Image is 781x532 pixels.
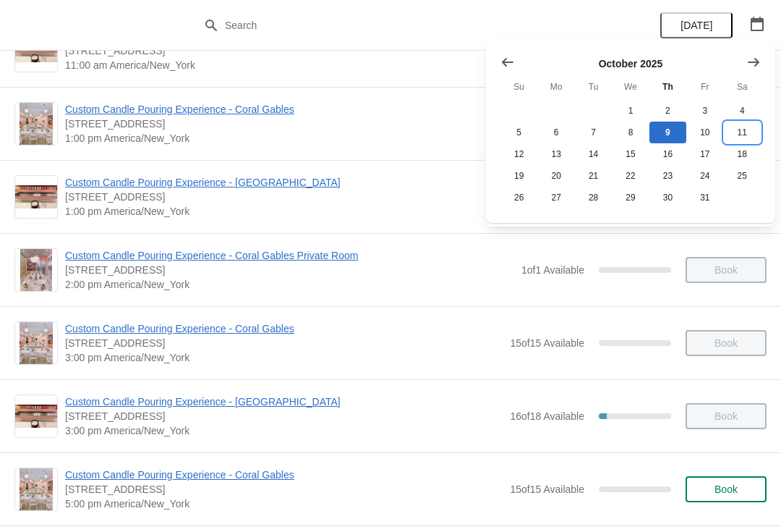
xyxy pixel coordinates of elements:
button: Tuesday October 14 2025 [575,143,612,165]
img: Custom Candle Pouring Experience - Coral Gables | 154 Giralda Avenue, Coral Gables, FL, USA | 1:0... [20,103,54,145]
th: Monday [537,74,574,100]
span: 16 of 18 Available [510,410,584,422]
img: Custom Candle Pouring Experience - Coral Gables | 154 Giralda Avenue, Coral Gables, FL, USA | 3:0... [20,322,54,364]
span: 11:00 am America/New_York [65,58,503,72]
span: [STREET_ADDRESS] [65,409,503,423]
button: Sunday October 19 2025 [500,165,537,187]
th: Saturday [724,74,761,100]
th: Thursday [649,74,686,100]
button: Friday October 24 2025 [686,165,723,187]
span: Book [714,484,738,495]
span: Custom Candle Pouring Experience - Coral Gables [65,321,503,336]
span: 1 of 1 Available [521,264,584,276]
span: [DATE] [680,20,712,31]
span: 2:00 pm America/New_York [65,277,514,292]
button: Friday October 3 2025 [686,100,723,122]
span: [STREET_ADDRESS] [65,117,503,131]
button: Monday October 27 2025 [537,187,574,208]
button: Wednesday October 1 2025 [612,100,649,122]
button: Sunday October 5 2025 [500,122,537,143]
span: [STREET_ADDRESS] [65,190,503,204]
img: Custom Candle Pouring Experience - Fort Lauderdale | 914 East Las Olas Boulevard, Fort Lauderdale... [15,185,57,209]
button: Monday October 6 2025 [537,122,574,143]
button: Sunday October 26 2025 [500,187,537,208]
span: [STREET_ADDRESS] [65,43,503,58]
button: Wednesday October 15 2025 [612,143,649,165]
img: Custom Candle Pouring Experience - Fort Lauderdale | 914 East Las Olas Boulevard, Fort Lauderdale... [15,405,57,428]
button: Show next month, November 2025 [741,49,767,75]
img: Custom Candle Pouring Experience - Coral Gables Private Room | 154 Giralda Avenue, Coral Gables, ... [20,249,52,291]
button: Thursday October 30 2025 [649,187,686,208]
span: [STREET_ADDRESS] [65,336,503,350]
button: Wednesday October 22 2025 [612,165,649,187]
span: 1:00 pm America/New_York [65,131,503,145]
span: 15 of 15 Available [510,337,584,349]
button: Friday October 10 2025 [686,122,723,143]
span: Custom Candle Pouring Experience - Coral Gables [65,468,503,482]
span: Custom Candle Pouring Experience - Coral Gables [65,102,503,117]
span: Custom Candle Pouring Experience - [GEOGRAPHIC_DATA] [65,394,503,409]
input: Search [224,12,586,38]
button: Wednesday October 29 2025 [612,187,649,208]
button: Saturday October 4 2025 [724,100,761,122]
button: Friday October 17 2025 [686,143,723,165]
button: Book [686,476,767,502]
span: 5:00 pm America/New_York [65,497,503,511]
span: Custom Candle Pouring Experience - Coral Gables Private Room [65,248,514,263]
span: 1:00 pm America/New_York [65,204,503,219]
span: 15 of 15 Available [510,484,584,495]
img: Custom Candle Pouring Experience - Coral Gables | 154 Giralda Avenue, Coral Gables, FL, USA | 5:0... [20,468,54,510]
button: Saturday October 25 2025 [724,165,761,187]
button: Tuesday October 28 2025 [575,187,612,208]
span: [STREET_ADDRESS] [65,263,514,277]
span: Custom Candle Pouring Experience - [GEOGRAPHIC_DATA] [65,175,503,190]
button: Sunday October 12 2025 [500,143,537,165]
th: Sunday [500,74,537,100]
button: Monday October 13 2025 [537,143,574,165]
button: Thursday October 16 2025 [649,143,686,165]
button: Friday October 31 2025 [686,187,723,208]
button: Tuesday October 7 2025 [575,122,612,143]
button: Saturday October 18 2025 [724,143,761,165]
th: Friday [686,74,723,100]
span: [STREET_ADDRESS] [65,482,503,497]
button: [DATE] [660,12,733,38]
button: Monday October 20 2025 [537,165,574,187]
img: Custom Candle Pouring Experience - Fort Lauderdale | 914 East Las Olas Boulevard, Fort Lauderdale... [15,39,57,63]
th: Wednesday [612,74,649,100]
th: Tuesday [575,74,612,100]
button: Thursday October 2 2025 [649,100,686,122]
button: Today Thursday October 9 2025 [649,122,686,143]
span: 3:00 pm America/New_York [65,350,503,365]
span: 3:00 pm America/New_York [65,423,503,438]
button: Show previous month, September 2025 [495,49,521,75]
button: Saturday October 11 2025 [724,122,761,143]
button: Wednesday October 8 2025 [612,122,649,143]
button: Thursday October 23 2025 [649,165,686,187]
button: Tuesday October 21 2025 [575,165,612,187]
